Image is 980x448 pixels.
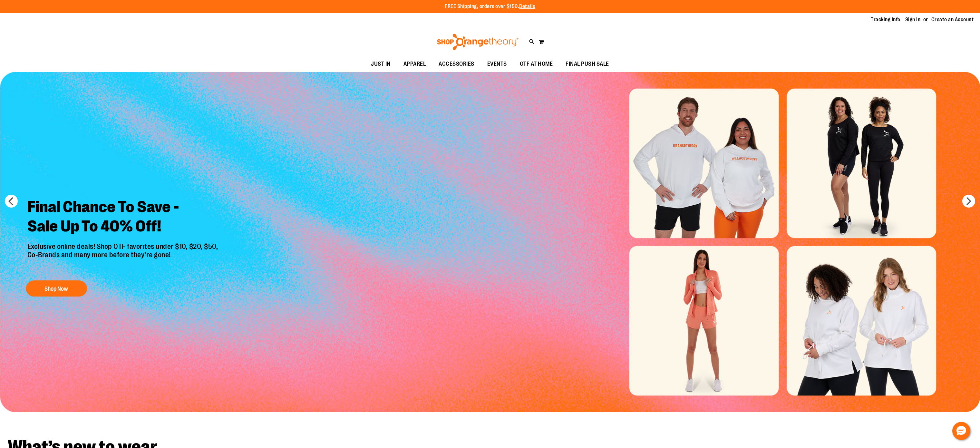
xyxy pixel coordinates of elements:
a: Sign In [905,16,921,23]
a: Tracking Info [871,16,900,23]
button: Hello, have a question? Let’s chat. [952,422,970,440]
span: FINAL PUSH SALE [566,57,609,71]
button: prev [5,195,18,208]
span: ACCESSORIES [439,57,474,71]
a: FINAL PUSH SALE [559,57,616,72]
a: Details [519,4,535,9]
a: ACCESSORIES [432,57,481,72]
a: JUST IN [364,57,397,72]
button: next [962,195,975,208]
span: APPAREL [403,57,426,71]
a: EVENTS [481,57,513,72]
a: OTF AT HOME [513,57,559,72]
button: Shop Now [26,280,87,297]
p: FREE Shipping, orders over $150. [445,3,535,10]
p: Exclusive online deals! Shop OTF favorites under $10, $20, $50, Co-Brands and many more before th... [23,242,225,274]
h2: Final Chance To Save - Sale Up To 40% Off! [23,192,225,242]
img: Shop Orangetheory [436,34,519,50]
span: OTF AT HOME [520,57,553,71]
a: Create an Account [931,16,974,23]
a: APPAREL [397,57,432,72]
span: JUST IN [371,57,391,71]
span: EVENTS [487,57,507,71]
